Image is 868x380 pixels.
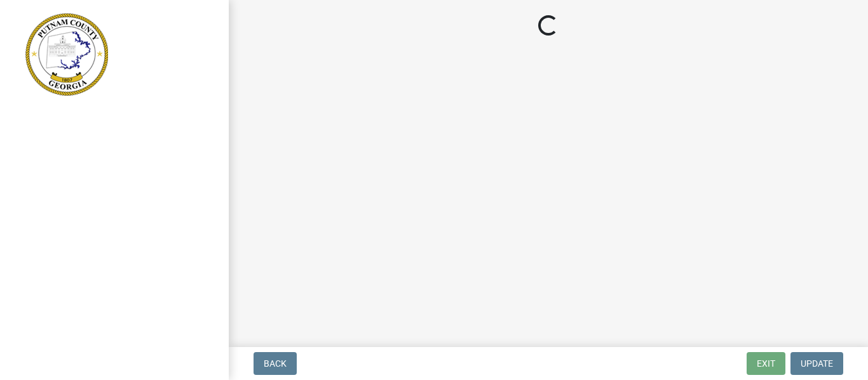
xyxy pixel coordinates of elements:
[801,358,833,369] span: Update
[790,352,843,375] button: Update
[264,358,287,369] span: Back
[747,352,785,375] button: Exit
[254,352,297,375] button: Back
[25,13,108,96] img: Putnam County, Georgia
